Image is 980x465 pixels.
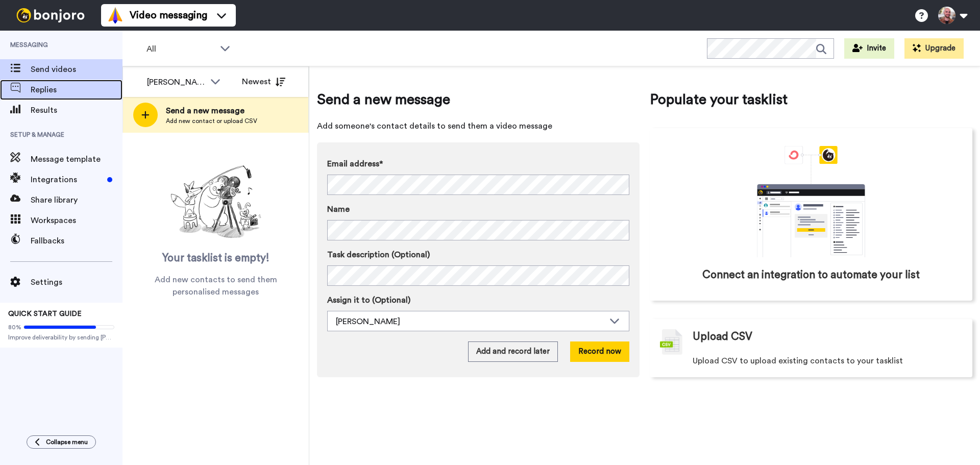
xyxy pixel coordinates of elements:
span: Populate your tasklist [650,89,972,110]
img: csv-grey.png [660,329,682,355]
span: Video messaging [130,8,207,22]
span: Message template [31,153,122,165]
div: animation [734,146,888,257]
span: Fallbacks [31,235,122,247]
span: Connect an integration to automate your list [702,267,920,283]
button: Upgrade [904,38,964,59]
span: Integrations [31,174,103,186]
span: Add new contacts to send them personalised messages [138,274,293,298]
span: QUICK START GUIDE [8,310,82,317]
span: Upload CSV [693,329,752,345]
span: Share library [31,194,122,206]
span: Improve deliverability by sending [PERSON_NAME]’s from your own email [8,333,114,341]
span: Results [31,104,122,116]
span: Your tasklist is empty! [162,251,269,266]
button: Invite [844,38,894,59]
span: 80% [8,323,21,331]
img: ready-set-action.png [165,161,267,243]
button: Add and record later [468,341,558,362]
img: vm-color.svg [107,7,124,23]
button: Collapse menu [27,435,96,449]
span: Name [327,203,350,215]
span: Upload CSV to upload existing contacts to your tasklist [693,355,903,367]
span: Settings [31,276,122,288]
span: Add someone's contact details to send them a video message [317,120,640,132]
div: [PERSON_NAME] [336,315,604,328]
span: Replies [31,84,122,96]
label: Email address* [327,158,629,170]
label: Task description (Optional) [327,249,629,261]
button: Record now [570,341,629,362]
span: Collapse menu [46,438,88,446]
span: All [146,43,215,55]
img: bj-logo-header-white.svg [12,8,89,22]
div: [PERSON_NAME] [147,76,205,88]
button: Newest [234,71,293,92]
label: Assign it to (Optional) [327,294,629,306]
span: Send a new message [166,105,257,117]
span: Send videos [31,63,122,76]
span: Workspaces [31,214,122,227]
span: Send a new message [317,89,640,110]
span: Add new contact or upload CSV [166,117,257,125]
